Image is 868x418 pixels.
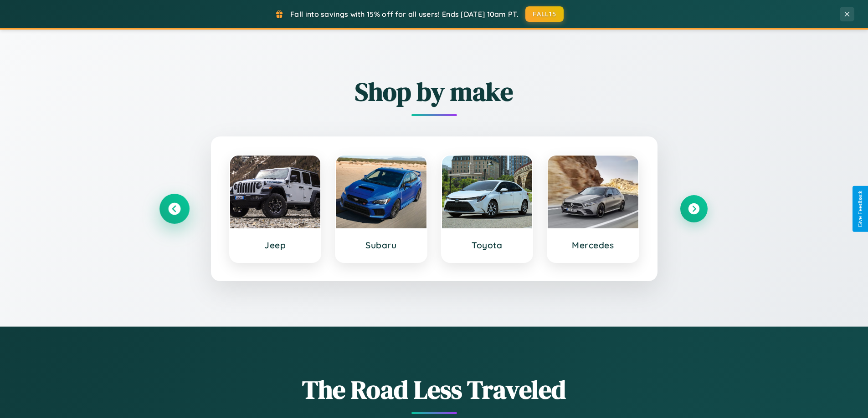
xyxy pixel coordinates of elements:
h3: Toyota [451,240,524,251]
h3: Subaru [345,240,417,251]
span: Fall into savings with 15% off for all users! Ends [DATE] 10am PT. [290,10,519,19]
div: Give Feedback [857,191,863,227]
button: FALL15 [525,6,564,22]
h2: Shop by make [161,74,708,109]
h3: Mercedes [557,240,629,251]
h3: Jeep [239,240,312,251]
h1: The Road Less Traveled [161,372,708,407]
